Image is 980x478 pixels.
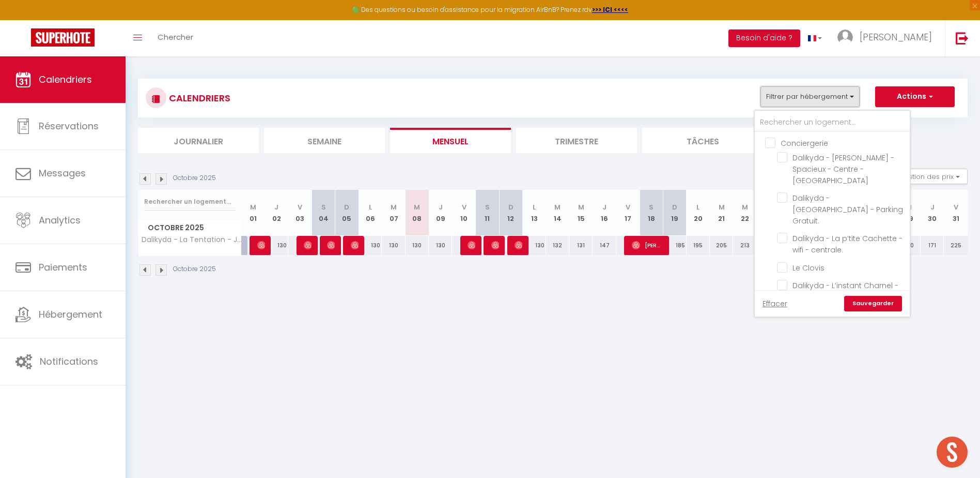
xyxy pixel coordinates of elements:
[31,28,95,47] img: Super Booking
[733,236,756,255] div: 213
[515,235,522,255] span: [PERSON_NAME]
[138,220,241,235] span: Octobre 2025
[390,128,511,153] li: Mensuel
[468,235,475,255] span: [PERSON_NAME]
[687,190,710,236] th: 20
[569,190,593,236] th: 15
[937,437,968,468] div: Ouvrir le chat
[406,190,429,236] th: 08
[439,202,443,212] abbr: J
[414,202,420,212] abbr: M
[710,236,733,255] div: 205
[602,202,606,212] abbr: J
[837,29,853,45] img: ...
[344,202,349,212] abbr: D
[593,236,616,255] div: 147
[304,235,312,255] span: Capucine Vagner
[792,153,894,186] span: Dalikyda - [PERSON_NAME] - Spacieux - Centre - [GEOGRAPHIC_DATA]
[406,236,429,255] div: 130
[921,190,944,236] th: 30
[335,190,359,236] th: 05
[298,202,302,212] abbr: V
[921,236,944,255] div: 171
[687,236,710,255] div: 195
[592,5,628,14] a: >>> ICI <<<<
[728,29,800,47] button: Besoin d'aide ?
[429,190,452,236] th: 09
[944,236,968,255] div: 225
[616,190,640,236] th: 17
[522,190,546,236] th: 13
[382,236,405,255] div: 130
[462,202,466,212] abbr: V
[39,119,99,132] span: Réservations
[755,113,910,132] input: Rechercher un logement...
[546,190,569,236] th: 14
[578,202,584,212] abbr: M
[546,236,569,255] div: 132
[173,264,216,274] p: Octobre 2025
[369,202,372,212] abbr: L
[956,32,969,44] img: logout
[930,202,935,212] abbr: J
[763,298,787,309] a: Effacer
[533,202,536,212] abbr: L
[875,86,955,107] button: Actions
[140,236,243,244] span: Dalikyda - La Tentation - Jacuzzi & Cinéma Privée
[265,190,288,236] th: 02
[288,190,312,236] th: 03
[491,235,499,255] span: [PERSON_NAME]
[242,190,265,236] th: 01
[499,190,522,236] th: 12
[742,202,748,212] abbr: M
[391,202,397,212] abbr: M
[351,235,359,255] span: Steeve Le Rallic
[944,190,968,236] th: 31
[719,202,725,212] abbr: M
[257,235,265,255] span: [PERSON_NAME]
[250,202,256,212] abbr: M
[476,190,499,236] th: 11
[649,202,654,212] abbr: S
[39,167,86,180] span: Messages
[312,190,335,236] th: 04
[642,128,763,153] li: Tâches
[954,202,958,212] abbr: V
[516,128,637,153] li: Trimestre
[382,190,405,236] th: 07
[792,193,903,226] span: Dalikyda - [GEOGRAPHIC_DATA] - Parking Gratuit.
[39,73,92,86] span: Calendriers
[663,236,686,255] div: 185
[663,190,686,236] th: 19
[359,190,382,236] th: 06
[792,233,903,255] span: Dalikyda - La p’tite Cachette - wifi - centrale.
[40,355,98,368] span: Notifications
[508,202,514,212] abbr: D
[860,31,932,43] span: [PERSON_NAME]
[173,173,216,183] p: Octobre 2025
[158,32,193,42] span: Chercher
[39,308,102,321] span: Hébergement
[138,128,259,153] li: Journalier
[593,190,616,236] th: 16
[39,214,81,227] span: Analytics
[485,202,490,212] abbr: S
[569,236,593,255] div: 131
[39,261,87,274] span: Paiements
[830,20,945,56] a: ... [PERSON_NAME]
[632,235,663,255] span: [PERSON_NAME]
[522,236,546,255] div: 130
[754,110,911,318] div: Filtrer par hébergement
[452,190,475,236] th: 10
[150,20,201,56] a: Chercher
[274,202,278,212] abbr: J
[429,236,452,255] div: 130
[327,235,335,255] span: [PERSON_NAME]
[640,190,663,236] th: 18
[166,86,230,110] h3: CALENDRIERS
[891,169,968,184] button: Gestion des prix
[554,202,561,212] abbr: M
[626,202,630,212] abbr: V
[710,190,733,236] th: 21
